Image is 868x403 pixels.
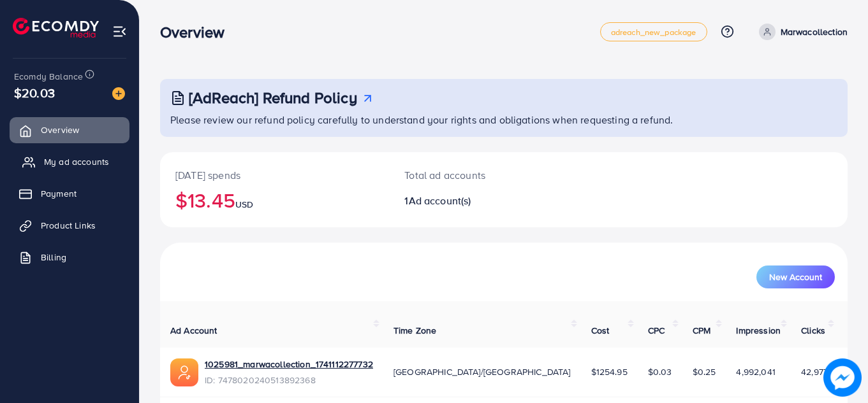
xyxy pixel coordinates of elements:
span: New Account [769,272,822,281]
span: Product Links [41,219,96,232]
a: 1025981_marwacollection_1741112277732 [205,358,373,371]
h3: Overview [160,23,235,41]
span: adreach_new_package [611,28,696,36]
span: Impression [736,324,781,337]
span: Ad account(s) [409,194,471,208]
h2: 1 [404,195,546,207]
span: Clicks [801,324,825,337]
span: Ecomdy Balance [14,70,83,83]
img: menu [112,24,127,39]
span: USD [235,198,253,211]
span: My ad accounts [44,155,109,168]
h3: [AdReach] Refund Policy [189,88,357,107]
span: $0.03 [648,365,672,378]
a: Product Links [10,213,129,238]
span: CPC [648,324,665,337]
button: New Account [756,265,835,288]
span: 42,977 [801,365,828,378]
p: Marwacollection [781,24,848,39]
span: $20.03 [14,83,55,102]
span: ID: 7478020240513892368 [205,374,373,386]
img: image [112,87,125,100]
span: [GEOGRAPHIC_DATA]/[GEOGRAPHIC_DATA] [394,365,571,378]
a: Billing [10,244,129,270]
a: Marwacollection [754,24,848,40]
h2: $13.45 [175,188,374,212]
span: $0.25 [693,365,716,378]
span: Overview [41,124,79,136]
img: image [823,358,862,397]
a: adreach_new_package [600,22,707,41]
span: CPM [693,324,710,337]
span: Cost [591,324,610,337]
span: Billing [41,251,66,264]
img: logo [13,18,99,38]
a: Payment [10,181,129,206]
span: Ad Account [170,324,217,337]
span: 4,992,041 [736,365,775,378]
img: ic-ads-acc.e4c84228.svg [170,358,198,386]
span: Time Zone [394,324,436,337]
span: Payment [41,187,77,200]
p: Please review our refund policy carefully to understand your rights and obligations when requesti... [170,112,840,127]
p: [DATE] spends [175,167,374,183]
span: $1254.95 [591,365,628,378]
a: Overview [10,117,129,143]
a: My ad accounts [10,149,129,174]
p: Total ad accounts [404,167,546,183]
